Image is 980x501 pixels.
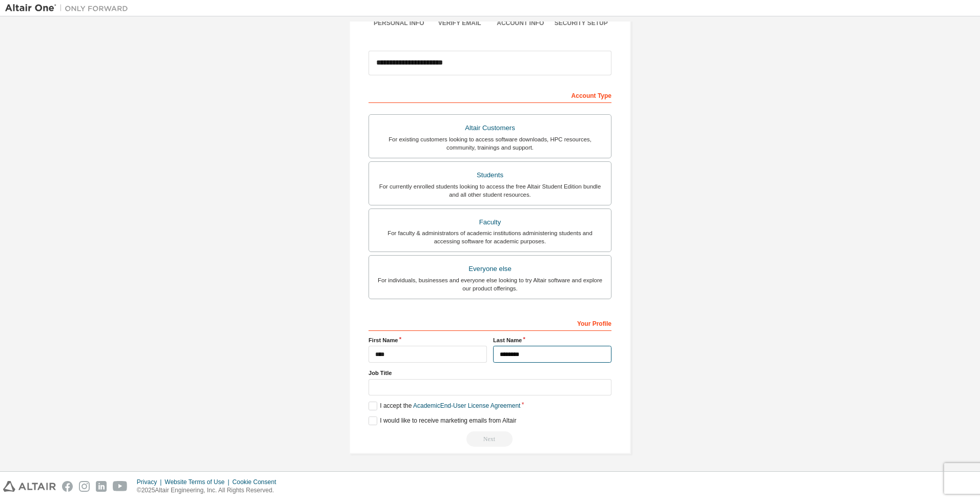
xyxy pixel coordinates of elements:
div: Personal Info [369,19,430,27]
label: First Name [369,336,487,344]
div: For individuals, businesses and everyone else looking to try Altair software and explore our prod... [375,276,605,293]
div: Privacy [137,478,165,486]
div: Website Terms of Use [165,478,232,486]
div: For existing customers looking to access software downloads, HPC resources, community, trainings ... [375,135,605,152]
label: Last Name [493,336,611,344]
label: I would like to receive marketing emails from Altair [369,416,516,425]
div: For currently enrolled students looking to access the free Altair Student Edition bundle and all ... [375,182,605,199]
div: Altair Customers [375,121,605,135]
img: Altair One [5,3,133,13]
label: Job Title [369,369,611,377]
label: I accept the [369,402,520,410]
img: facebook.svg [62,481,73,492]
div: Verify Email [430,19,491,27]
div: Students [375,168,605,182]
div: For faculty & administrators of academic institutions administering students and accessing softwa... [375,229,605,245]
img: youtube.svg [113,481,128,492]
img: instagram.svg [79,481,90,492]
p: © 2025 Altair Engineering, Inc. All Rights Reserved. [137,486,282,495]
div: Read and acccept EULA to continue [369,431,611,447]
div: Account Type [369,87,611,103]
img: linkedin.svg [96,481,107,492]
div: Cookie Consent [232,478,282,486]
div: Your Profile [369,315,611,331]
div: Faculty [375,215,605,229]
a: Academic End-User License Agreement [413,402,520,409]
div: Everyone else [375,262,605,276]
div: Security Setup [551,19,612,27]
div: Account Info [490,19,551,27]
img: altair_logo.svg [3,481,56,492]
